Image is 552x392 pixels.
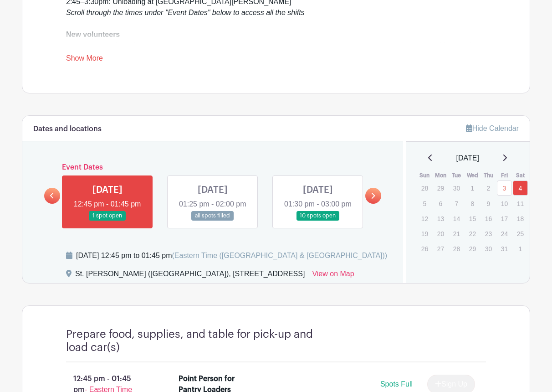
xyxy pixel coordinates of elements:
a: VPP [279,41,292,49]
p: 7 [449,196,464,211]
em: Scroll through the times under "Event Dates" below to access all the shifts [66,9,305,16]
p: 30 [449,181,464,195]
th: Mon [433,171,449,180]
a: loading [294,41,318,49]
p: 25 [513,227,528,241]
p: 12 [417,211,432,226]
a: 4 [513,181,528,196]
th: Sat [512,171,528,180]
p: 24 [497,227,512,241]
a: Show More [66,54,103,66]
p: 1 [513,242,528,256]
p: 19 [417,227,432,241]
a: View on Map [312,268,354,283]
span: Spots Full [380,380,413,388]
p: 22 [465,227,480,241]
th: Thu [480,171,496,180]
div: St. [PERSON_NAME] ([GEOGRAPHIC_DATA]), [STREET_ADDRESS] [75,268,305,283]
p: 28 [417,181,432,195]
p: 2 [481,181,496,195]
div: [DATE] 12:45 pm to 01:45 pm [76,250,387,261]
th: Tue [449,171,465,180]
p: 29 [433,181,448,195]
a: 3 [497,181,512,196]
p: 8 [465,196,480,211]
span: (Eastern Time ([GEOGRAPHIC_DATA] & [GEOGRAPHIC_DATA])) [172,252,387,259]
p: 29 [465,242,480,256]
th: Sun [417,171,433,180]
p: 27 [433,242,448,256]
p: 16 [481,211,496,226]
th: Fri [496,171,512,180]
h6: Event Dates [60,163,365,172]
a: Hide Calendar [466,124,519,132]
p: 17 [497,211,512,226]
h4: Prepare food, supplies, and table for pick-up and load car(s) [66,328,317,354]
strong: New volunteers [66,31,120,38]
p: 20 [433,227,448,241]
p: 1 [465,181,480,195]
p: 30 [481,242,496,256]
p: 23 [481,227,496,241]
p: 9 [481,196,496,211]
a: driving [320,41,341,49]
p: 6 [433,196,448,211]
p: 13 [433,211,448,226]
p: 31 [497,242,512,256]
p: 28 [449,242,464,256]
a: unloading [381,41,413,49]
p: 21 [449,227,464,241]
a: tabling [343,41,365,49]
p: 11 [513,196,528,211]
p: 5 [417,196,432,211]
p: 26 [417,242,432,256]
p: 18 [513,211,528,226]
p: 10 [497,196,512,211]
p: 15 [465,211,480,226]
th: Wed [465,171,480,180]
h6: Dates and locations [33,125,102,134]
span: [DATE] [456,153,479,164]
p: 14 [449,211,464,226]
